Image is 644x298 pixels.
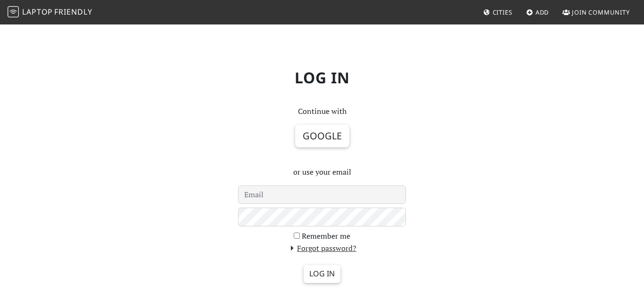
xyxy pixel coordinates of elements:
input: Email [238,185,406,204]
a: Add [522,4,553,21]
span: Laptop [22,7,53,17]
h1: Log in [53,61,591,94]
span: Join Community [572,8,630,16]
span: Friendly [54,7,92,17]
input: Log in [304,265,340,283]
a: Cities [479,4,516,21]
img: LaptopFriendly [8,6,19,17]
span: Add [536,8,549,16]
span: Cities [493,8,512,16]
p: or use your email [238,166,406,178]
a: Join Community [559,4,634,21]
a: LaptopFriendly LaptopFriendly [8,4,92,21]
label: Remember me [302,230,350,242]
a: Forgot password? [288,243,356,253]
p: Continue with [238,105,406,118]
button: Google [295,125,349,147]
